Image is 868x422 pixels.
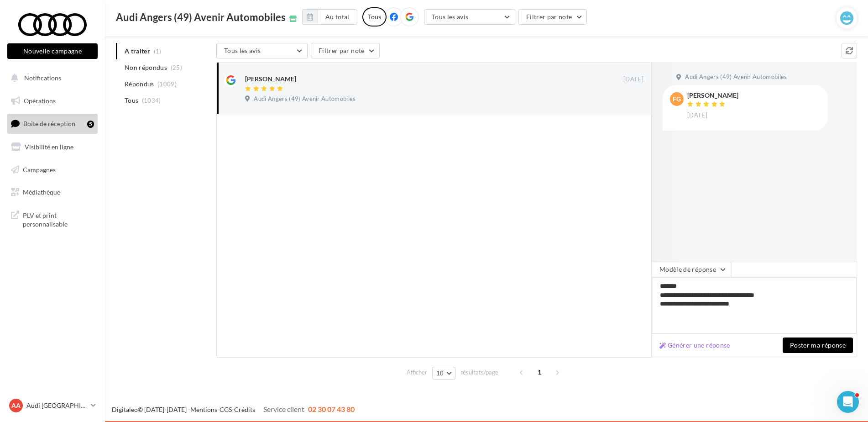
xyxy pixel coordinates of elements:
a: Campagnes [5,160,99,179]
span: © [DATE]-[DATE] - - - [112,406,355,413]
button: Filtrer par note [311,43,380,58]
span: Opérations [24,97,56,105]
span: [DATE] [687,111,707,120]
span: Tous les avis [432,13,469,21]
span: Audi Angers (49) Avenir Automobiles [254,95,356,103]
button: Tous les avis [424,9,515,25]
button: Nouvelle campagne [7,43,98,59]
span: 10 [436,369,444,377]
a: PLV et print personnalisable [5,206,99,232]
div: 5 [87,121,94,128]
span: Tous [125,96,138,105]
div: [PERSON_NAME] [687,92,738,99]
span: PLV et print personnalisable [23,209,94,229]
span: Répondus [125,79,154,89]
a: Visibilité en ligne [5,137,99,157]
span: Audi Angers (49) Avenir Automobiles [116,12,286,22]
button: Au total [318,9,357,25]
span: (1009) [157,80,177,88]
span: [DATE] [623,75,643,84]
div: [PERSON_NAME] [245,74,296,84]
span: 02 30 07 43 80 [308,405,355,413]
a: AA Audi [GEOGRAPHIC_DATA] [7,397,98,414]
a: Opérations [5,91,99,111]
button: Tous les avis [216,43,308,58]
button: Au total [302,9,357,25]
a: Digitaleo [112,406,138,413]
button: Générer une réponse [656,340,734,351]
span: FG [673,95,681,104]
a: Boîte de réception5 [5,114,99,133]
span: (1034) [142,97,161,104]
span: Tous les avis [224,47,261,54]
span: Boîte de réception [23,120,75,127]
span: Audi Angers (49) Avenir Automobiles [685,73,787,81]
button: Modèle de réponse [652,262,731,277]
span: Notifications [24,74,61,82]
a: Mentions [190,406,217,413]
span: 1 [532,365,547,380]
span: (25) [171,64,182,71]
span: Afficher [407,368,427,377]
a: Crédits [234,406,255,413]
a: Médiathèque [5,183,99,202]
span: Service client [263,405,304,413]
span: Visibilité en ligne [25,143,73,151]
span: Campagnes [23,165,56,173]
span: AA [11,401,21,410]
span: résultats/page [460,368,498,377]
button: Filtrer par note [518,9,587,25]
div: Tous [362,7,387,26]
button: 10 [432,367,455,380]
button: Poster ma réponse [783,338,853,353]
a: CGS [220,406,232,413]
button: Notifications [5,69,96,88]
iframe: Intercom live chat [837,391,859,413]
span: Médiathèque [23,188,60,196]
p: Audi [GEOGRAPHIC_DATA] [26,401,87,410]
span: Non répondus [125,63,167,72]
